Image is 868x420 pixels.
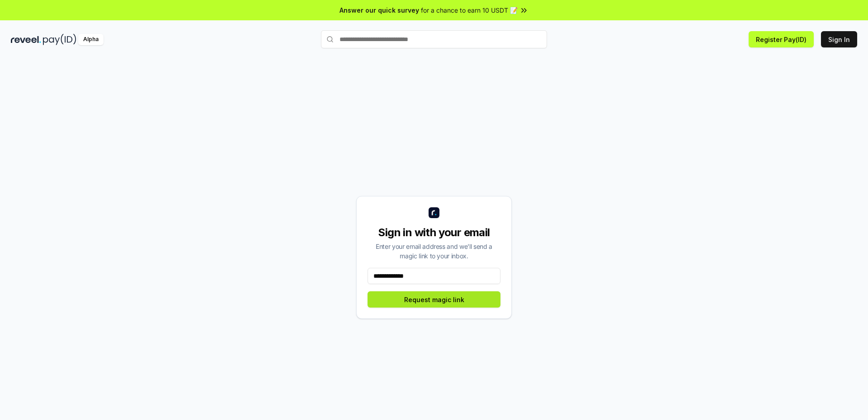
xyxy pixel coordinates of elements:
[749,31,814,47] button: Register Pay(ID)
[421,5,518,15] span: for a chance to earn 10 USDT 📝
[368,291,500,308] button: Request magic link
[368,225,500,240] div: Sign in with your email
[340,5,419,15] span: Answer our quick survey
[43,34,76,45] img: pay_id
[821,31,857,47] button: Sign In
[368,242,500,261] div: Enter your email address and we’ll send a magic link to your inbox.
[78,34,104,45] div: Alpha
[429,207,439,218] img: logo_small
[11,34,41,45] img: reveel_dark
